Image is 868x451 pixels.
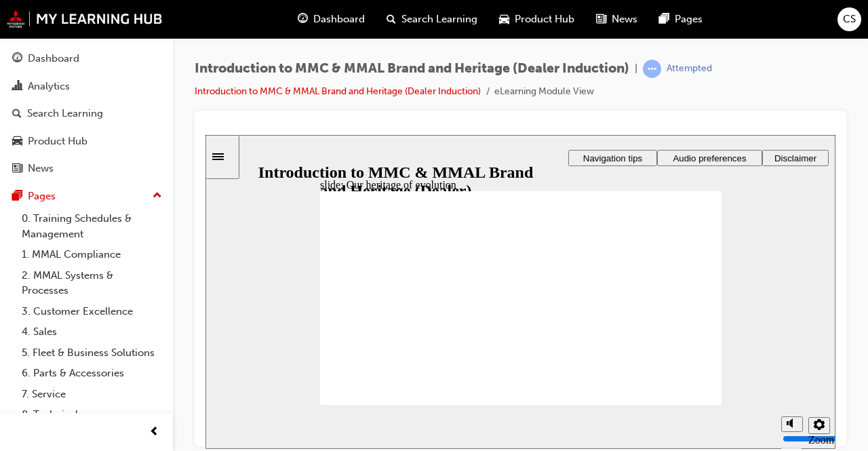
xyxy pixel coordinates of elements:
a: 5. Fleet & Business Solutions [16,342,167,364]
span: pages-icon [659,11,669,28]
div: Pages [28,189,56,204]
span: pages-icon [12,191,22,203]
span: Introduction to MMC & MMAL Brand and Heritage (Dealer Induction) [195,61,629,77]
a: Introduction to MMC & MMAL Brand and Heritage (Dealer Induction) [195,85,481,97]
span: news-icon [596,11,606,28]
span: car-icon [12,136,22,148]
a: guage-iconDashboard [287,5,376,33]
a: 3. Customer Excellence [16,301,167,322]
a: 8. Technical [16,404,167,425]
span: Pages [675,12,703,27]
span: | [635,61,637,77]
div: Attempted [667,62,712,75]
a: 4. Sales [16,321,167,342]
div: Search Learning [27,106,103,121]
div: Dashboard [28,51,79,66]
div: News [28,161,54,176]
span: News [612,12,637,27]
button: DashboardAnalyticsSearch LearningProduct HubNews [5,43,167,184]
button: Settings [603,282,625,299]
button: Navigation tips [363,15,452,31]
a: News [5,156,167,181]
button: CS [837,7,861,31]
span: up-icon [153,187,162,205]
span: guage-icon [12,53,22,65]
div: Analytics [28,79,70,94]
button: Mute (Ctrl+Alt+M) [576,281,597,297]
button: Pages [5,184,167,209]
span: Search Learning [401,12,477,27]
a: Dashboard [5,46,167,71]
span: Product Hub [515,12,574,27]
div: Product Hub [28,134,87,149]
button: Disclaimer [557,15,623,31]
span: news-icon [12,163,22,175]
a: Product Hub [5,129,167,154]
a: Analytics [5,74,167,99]
input: volume [577,298,665,309]
span: search-icon [12,108,22,120]
a: 0. Training Schedules & Management [16,208,167,244]
span: prev-icon [149,424,159,441]
span: search-icon [387,11,396,28]
div: misc controls [569,270,623,314]
button: Audio preferences [452,15,557,31]
a: search-iconSearch Learning [376,5,488,33]
span: Navigation tips [378,18,437,28]
img: mmal [7,10,163,28]
span: Disclaimer [569,18,611,28]
a: 7. Service [16,384,167,405]
span: learningRecordVerb_ATTEMPT-icon [643,60,661,78]
a: news-iconNews [585,5,648,33]
a: 1. MMAL Compliance [16,244,167,265]
a: 6. Parts & Accessories [16,363,167,384]
a: car-iconProduct Hub [488,5,585,33]
li: eLearning Module View [494,84,594,100]
a: pages-iconPages [648,5,713,33]
a: 2. MMAL Systems & Processes [16,265,167,301]
span: Audio preferences [467,18,540,28]
label: Zoom to fit [603,299,629,335]
span: CS [843,12,856,27]
span: guage-icon [298,11,308,28]
span: chart-icon [12,81,22,93]
span: car-icon [499,11,509,28]
a: Search Learning [5,101,167,126]
span: Dashboard [313,12,365,27]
